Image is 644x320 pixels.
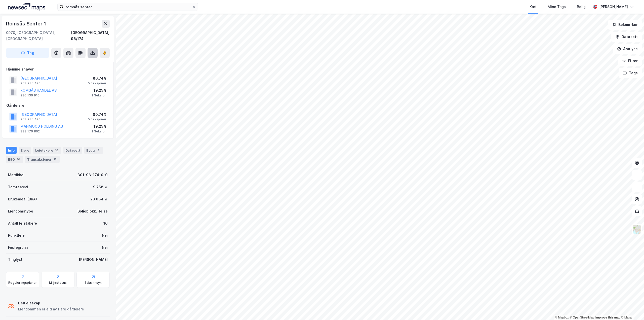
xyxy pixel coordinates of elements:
[20,117,41,121] div: 958 935 420
[555,316,569,319] a: Mapbox
[88,75,106,81] div: 80.74%
[88,81,106,85] div: 5 Seksjoner
[85,281,102,285] div: Saksinnsyn
[33,147,61,154] div: Leietakere
[8,3,45,11] img: logo.a4113a55bc3d86da70a041830d287a7e.svg
[92,93,106,97] div: 1 Seksjon
[102,244,108,251] div: Nei
[20,129,40,133] div: 888 176 802
[8,281,37,285] div: Reguleringsplaner
[619,68,642,78] button: Tags
[595,316,620,319] a: Improve this map
[20,81,41,85] div: 958 935 420
[71,30,110,42] div: [GEOGRAPHIC_DATA], 96/174
[8,196,37,202] div: Bruksareal (BRA)
[8,244,28,251] div: Festegrunn
[77,208,108,214] div: Boligblokk, Helse
[93,184,108,190] div: 9 758 ㎡
[64,3,192,11] input: Søk på adresse, matrikkel, gårdeiere, leietakere eller personer
[577,4,586,10] div: Bolig
[8,184,28,190] div: Tomteareal
[6,156,23,163] div: ESG
[608,20,642,30] button: Bokmerker
[103,220,108,226] div: 16
[8,257,22,263] div: Tinglyst
[54,148,59,153] div: 16
[20,93,39,97] div: 986 136 916
[8,232,25,238] div: Punktleie
[599,4,628,10] div: [PERSON_NAME]
[6,102,109,109] div: Gårdeiere
[18,306,84,312] div: Eiendommen er eid av flere gårdeiere
[8,220,37,226] div: Antall leietakere
[102,232,108,238] div: Nei
[84,147,103,154] div: Bygg
[6,66,109,72] div: Hjemmelshaver
[77,172,108,178] div: 301-96-174-0-0
[613,44,642,54] button: Analyse
[6,147,17,154] div: Info
[530,4,537,10] div: Kart
[88,112,106,118] div: 80.74%
[548,4,566,10] div: Mine Tags
[18,300,84,306] div: Delt eieskap
[53,157,58,162] div: 15
[619,296,644,320] iframe: Chat Widget
[96,148,101,153] div: 1
[63,147,82,154] div: Datasett
[618,56,642,66] button: Filter
[570,316,594,319] a: OpenStreetMap
[6,20,47,28] div: Romsås Senter 1
[49,281,67,285] div: Miljøstatus
[8,208,33,214] div: Eiendomstype
[92,87,106,93] div: 19.25%
[19,147,31,154] div: Eiere
[6,48,49,58] button: Tag
[79,257,108,263] div: [PERSON_NAME]
[8,172,24,178] div: Matrikkel
[25,156,60,163] div: Transaksjoner
[92,129,106,133] div: 1 Seksjon
[632,225,642,234] img: Z
[90,196,108,202] div: 23 034 ㎡
[16,157,21,162] div: 10
[611,32,642,42] button: Datasett
[88,117,106,121] div: 5 Seksjoner
[92,123,106,129] div: 19.25%
[6,30,71,42] div: 0970, [GEOGRAPHIC_DATA], [GEOGRAPHIC_DATA]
